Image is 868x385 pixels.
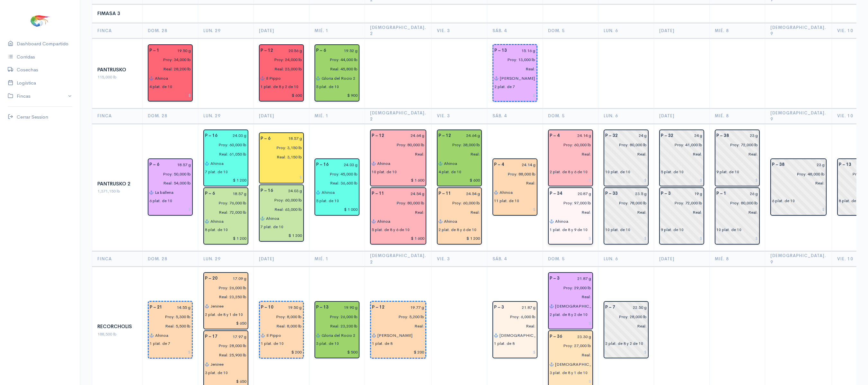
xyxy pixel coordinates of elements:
[619,303,647,312] input: g
[312,178,358,188] input: pescadas
[261,341,284,346] div: 1 plat. de 10
[598,23,654,38] th: Lun. 6
[490,321,536,331] input: pescadas
[605,176,647,185] input: $
[372,347,424,357] input: $
[368,303,388,312] div: P – 12
[92,23,143,38] th: Finca
[675,189,703,198] input: g
[201,149,247,159] input: pescadas
[654,108,709,124] th: [DATE]
[713,208,758,217] input: pescadas
[550,227,588,233] div: 1 plat. de 8 y 9 de 10
[487,108,543,124] th: Sáb. 4
[261,224,283,230] div: 7 plat. de 10
[312,46,330,55] div: P – 6
[543,23,598,38] th: Dom. 5
[546,292,591,302] input: pescadas
[201,350,247,360] input: pescadas
[150,341,170,346] div: 1 plat. de 7
[198,23,254,38] th: Lun. 29
[601,312,647,321] input: estimadas
[316,198,339,204] div: 5 plat. de 10
[491,46,511,55] div: P – 13
[309,108,365,124] th: Mié. 1
[201,198,247,208] input: estimadas
[661,169,684,175] div: 5 plat. de 10
[97,180,137,188] div: Pantrusko 2
[839,198,862,204] div: 8 plat. de 10
[368,321,424,331] input: pescadas
[365,251,432,267] th: [DEMOGRAPHIC_DATA]. 2
[97,331,117,337] span: 188,500 lb
[219,189,247,198] input: g
[677,131,703,140] input: g
[546,332,566,341] div: P – 36
[368,131,388,140] div: P – 12
[511,46,536,55] input: g
[309,251,365,267] th: Mié. 1
[368,149,425,159] input: pescadas
[309,23,365,38] th: Mié. 1
[205,176,247,185] input: $
[566,332,591,341] input: g
[605,341,643,346] div: 2 plat. de 8 y 2 de 10
[148,158,193,216] div: Piscina: 6 Peso: 18.57 g Libras Proy: 50,000 lb Libras Reales: 54,000 lb Rendimiento: 108.0% Empa...
[257,134,274,143] div: P – 6
[546,198,591,208] input: estimadas
[494,84,515,90] div: 2 plat. de 7
[146,321,191,331] input: pescadas
[330,46,358,55] input: g
[716,234,758,243] input: $
[730,189,758,198] input: g
[657,140,703,149] input: estimadas
[435,149,480,159] input: pescadas
[492,301,537,358] div: Piscina: 3 Peso: 21.87 g Libras Proy: 6,000 lb Empacadora: Ceaexport Gabarra: Jesus del gran pode...
[543,108,598,124] th: Dom. 5
[261,231,302,240] input: $
[257,321,302,331] input: pescadas
[257,55,302,65] input: estimadas
[388,189,425,198] input: g
[277,186,302,195] input: g
[205,169,228,175] div: 7 plat. de 10
[372,227,410,233] div: 5 plat. de 8 y 6 de 10
[709,23,765,38] th: Mié. 8
[563,274,591,283] input: g
[370,187,426,245] div: Piscina: 11 Peso: 24.54 g Libras Proy: 80,000 lb Empacadora: Promarisco Gabarra: Ahinoa Plataform...
[205,234,247,243] input: $
[716,227,741,233] div: 10 plat. de 10
[543,251,598,267] th: Dom. 5
[437,187,482,245] div: Piscina: 11 Peso: 24.54 g Libras Proy: 60,000 lb Empacadora: Cofimar Gabarra: Ahinoa Plataformas:...
[601,149,647,159] input: pescadas
[332,160,358,169] input: g
[546,189,566,198] div: P – 34
[97,74,117,80] span: 115,000 lb
[431,251,487,267] th: Vie. 3
[312,312,358,321] input: estimadas
[490,169,536,179] input: estimadas
[203,130,248,187] div: Piscina: 16 Peso: 24.03 g Libras Proy: 60,000 lb Libras Reales: 61,050 lb Rendimiento: 101.8% Emp...
[372,169,397,175] div: 10 plat. de 10
[146,160,163,169] div: P – 6
[438,227,476,233] div: 2 plat. de 8 y 6 de 10
[490,312,536,321] input: estimadas
[659,130,704,187] div: Piscina: 32 Peso: 24 g Libras Proy: 41,000 lb Empacadora: Sin asignar Plataformas: 5 plat. de 10
[261,84,298,90] div: 1 plat. de 8 y 2 de 10
[435,208,480,217] input: pescadas
[713,131,733,140] div: P – 38
[314,158,359,216] div: Piscina: 16 Peso: 24.03 g Libras Proy: 45,000 lb Libras Reales: 36,600 lb Rendimiento: 81.3% Empa...
[201,140,247,149] input: estimadas
[601,303,619,312] div: P – 7
[146,55,191,65] input: estimadas
[143,23,198,38] th: Dom. 28
[491,55,536,65] input: estimadas
[221,274,247,283] input: g
[546,274,563,283] div: P – 3
[257,46,277,55] div: P – 12
[546,149,591,159] input: pescadas
[709,108,765,124] th: Mié. 8
[765,108,832,124] th: [DEMOGRAPHIC_DATA]. 9
[372,176,425,185] input: $
[257,303,277,312] div: P – 10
